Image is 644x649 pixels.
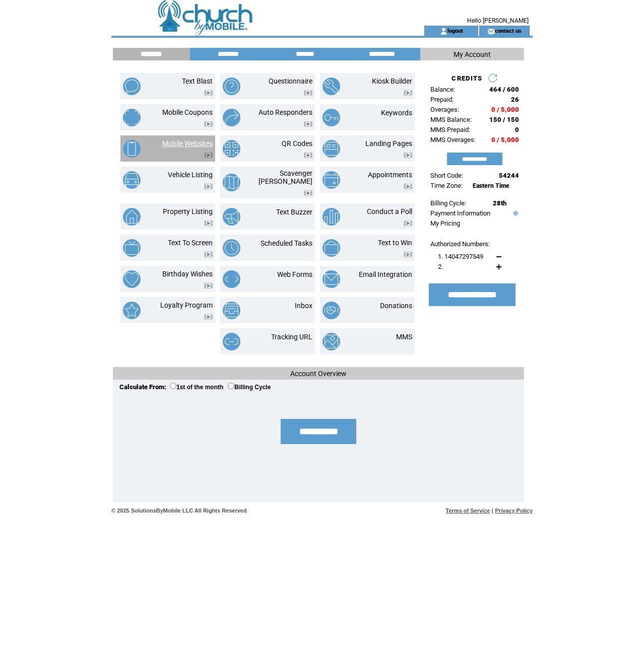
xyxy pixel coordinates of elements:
[359,270,412,278] a: Email Integration
[282,139,312,148] a: QR Codes
[204,283,213,289] img: video.png
[163,207,213,215] a: Property Listing
[304,121,312,127] img: video.png
[404,221,412,226] img: video.png
[323,140,340,158] img: landing-pages.png
[487,27,495,35] img: contact_us_icon.gif
[170,384,223,391] label: 1st of the month
[430,209,490,217] a: Payment Information
[323,270,340,288] img: email-integration.png
[430,199,466,207] span: Billing Cycle:
[304,190,312,196] img: video.png
[430,96,454,103] span: Prepaid:
[499,172,519,179] span: 54244
[259,169,312,185] a: Scavenger [PERSON_NAME]
[515,126,519,133] span: 0
[223,302,240,319] img: inbox.png
[168,239,213,247] a: Text To Screen
[323,171,340,189] img: appointments.png
[261,239,312,247] a: Scheduled Tasks
[404,153,412,158] img: video.png
[223,109,240,126] img: auto-responders.png
[438,263,443,270] span: 2.
[323,333,340,350] img: mms.png
[493,199,506,207] span: 28th
[491,136,519,143] span: 0 / 5,000
[430,116,472,123] span: MMS Balance:
[160,301,213,309] a: Loyalty Program
[511,211,518,215] img: help.gif
[489,116,519,123] span: 150 / 150
[204,121,213,127] img: video.png
[473,182,509,189] span: Eastern Time
[489,86,519,93] span: 464 / 600
[323,239,340,257] img: text-to-win.png
[323,208,340,226] img: conduct-a-poll.png
[119,383,166,391] span: Calculate From:
[123,109,141,126] img: mobile-coupons.png
[182,77,213,85] a: Text Blast
[204,314,213,320] img: video.png
[378,239,412,247] a: Text to Win
[204,153,213,158] img: video.png
[111,508,247,514] span: © 2025 SolutionsByMobile LLC All Rights Reserved
[204,221,213,226] img: video.png
[223,333,240,350] img: tracking-url.png
[123,171,141,189] img: vehicle-listing.png
[123,302,141,319] img: loyalty-program.png
[204,184,213,189] img: video.png
[440,27,447,35] img: account_icon.gif
[365,139,412,148] a: Landing Pages
[368,171,412,179] a: Appointments
[123,270,141,288] img: birthday-wishes.png
[454,50,491,58] span: My Account
[170,383,176,389] input: 1st of the month
[323,109,340,126] img: keywords.png
[295,302,312,310] a: Inbox
[452,75,482,82] span: CREDITS
[271,333,312,341] a: Tracking URL
[290,370,347,378] span: Account Overview
[372,77,412,85] a: Kiosk Builder
[304,90,312,96] img: video.png
[495,27,522,34] a: contact us
[162,270,213,278] a: Birthday Wishes
[430,220,460,227] a: My Pricing
[259,108,312,116] a: Auto Responders
[367,207,412,215] a: Conduct a Poll
[446,508,490,514] a: Terms of Service
[404,184,412,189] img: video.png
[430,86,455,93] span: Balance:
[404,252,412,257] img: video.png
[396,333,412,341] a: MMS
[228,383,234,389] input: Billing Cycle
[223,78,240,95] img: questionnaire.png
[491,106,519,113] span: 0 / 5,000
[123,208,141,226] img: property-listing.png
[123,78,141,95] img: text-blast.png
[123,239,141,257] img: text-to-screen.png
[228,384,271,391] label: Billing Cycle
[223,140,240,158] img: qr-codes.png
[438,253,483,260] span: 1. 14047297549
[492,508,493,514] span: |
[495,508,533,514] a: Privacy Policy
[204,90,213,96] img: video.png
[276,208,312,216] a: Text Buzzer
[430,126,470,133] span: MMS Prepaid:
[223,208,240,226] img: text-buzzer.png
[381,109,412,117] a: Keywords
[430,136,476,143] span: MMS Overages:
[269,77,312,85] a: Questionnaire
[223,239,240,257] img: scheduled-tasks.png
[380,302,412,310] a: Donations
[467,17,529,24] span: Hello [PERSON_NAME]
[323,78,340,95] img: kiosk-builder.png
[304,153,312,158] img: video.png
[223,270,240,288] img: web-forms.png
[404,90,412,96] img: video.png
[430,182,463,189] span: Time Zone:
[323,302,340,319] img: donations.png
[430,240,490,248] span: Authorized Numbers:
[447,27,463,34] a: logout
